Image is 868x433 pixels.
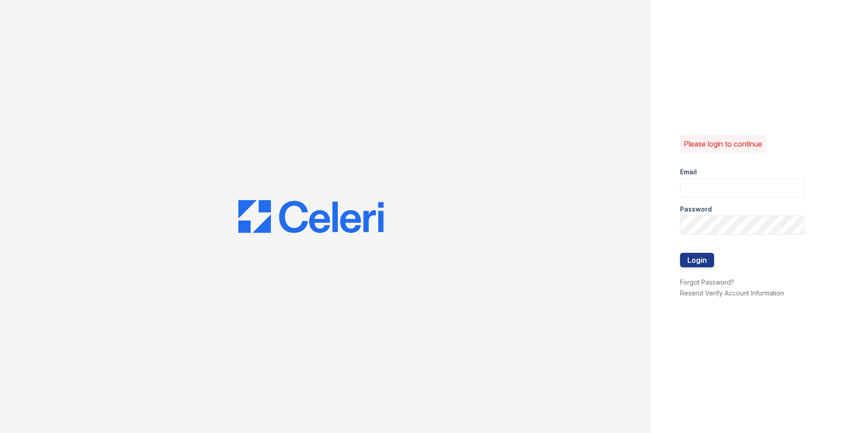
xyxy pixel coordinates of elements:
p: Please login to continue [684,138,762,149]
label: Password [680,205,712,214]
button: Login [680,253,714,267]
a: Resend Verify Account Information [680,289,784,297]
a: Forgot Password? [680,278,734,286]
img: CE_Logo_Blue-a8612792a0a2168367f1c8372b55b34899dd931a85d93a1a3d3e32e68fde9ad4.png [238,200,384,233]
label: Email [680,167,697,177]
